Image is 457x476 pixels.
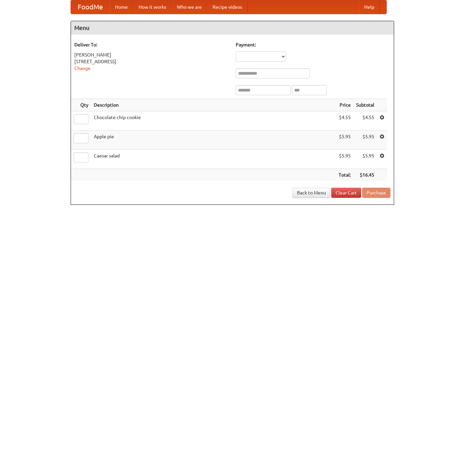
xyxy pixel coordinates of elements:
[71,99,91,111] th: Qty
[71,21,394,35] h4: Menu
[74,41,229,48] h5: Deliver To:
[336,131,353,150] td: $5.95
[172,0,207,14] a: Who we are
[353,131,377,150] td: $5.95
[91,99,336,111] th: Description
[293,188,330,198] a: Back to Menu
[110,0,133,14] a: Home
[336,99,353,111] th: Price
[362,188,390,198] button: Purchase
[353,169,377,181] th: $16.45
[331,188,361,198] a: Clear Cart
[336,150,353,169] td: $5.95
[71,0,110,14] a: FoodMe
[353,111,377,131] td: $4.55
[91,131,336,150] td: Apple pie
[91,150,336,169] td: Caesar salad
[74,66,90,71] a: Change
[74,51,229,58] div: [PERSON_NAME]
[336,111,353,131] td: $4.55
[74,58,229,65] div: [STREET_ADDRESS]
[353,99,377,111] th: Subtotal
[133,0,172,14] a: How it works
[91,111,336,131] td: Chocolate chip cookie
[359,0,380,14] a: Help
[336,169,353,181] th: Total:
[236,41,390,48] h5: Payment:
[353,150,377,169] td: $5.95
[207,0,247,14] a: Recipe videos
